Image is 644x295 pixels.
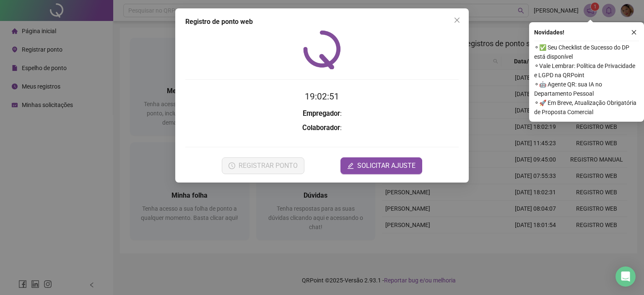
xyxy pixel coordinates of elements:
h3: : [185,123,459,133]
button: Close [450,13,464,27]
h3: : [185,108,459,119]
div: Open Intercom Messenger [615,266,636,287]
img: QRPoint [303,30,341,69]
span: ⚬ Vale Lembrar: Política de Privacidade e LGPD na QRPoint [534,61,639,80]
span: ⚬ 🚀 Em Breve, Atualização Obrigatória de Proposta Comercial [534,98,639,117]
span: ⚬ ✅ Seu Checklist de Sucesso do DP está disponível [534,43,639,61]
time: 19:02:51 [305,91,339,102]
strong: Colaborador [302,124,340,132]
span: Novidades ! [534,28,564,37]
span: SOLICITAR AJUSTE [357,161,415,171]
span: ⚬ 🤖 Agente QR: sua IA no Departamento Pessoal [534,80,639,98]
span: close [631,29,637,35]
button: editSOLICITAR AJUSTE [340,157,422,174]
button: REGISTRAR PONTO [222,157,304,174]
span: close [454,17,460,23]
span: edit [347,162,354,169]
div: Registro de ponto web [185,17,459,27]
strong: Empregador [303,110,340,117]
